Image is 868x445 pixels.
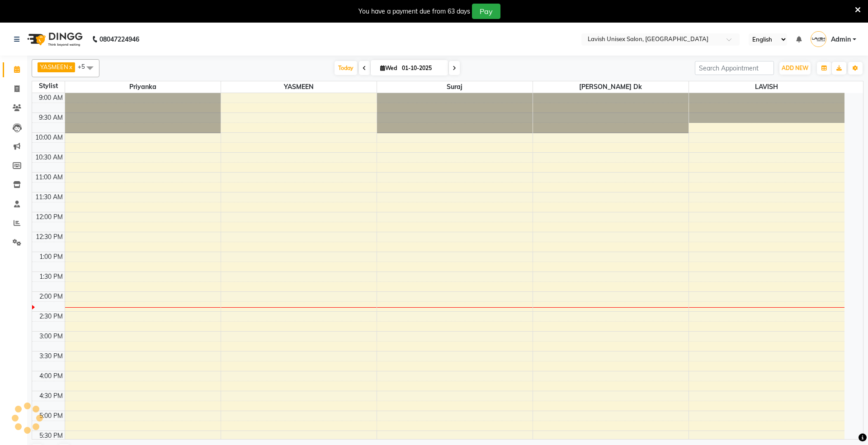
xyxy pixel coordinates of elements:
div: 4:30 PM [38,391,65,401]
div: 12:30 PM [34,232,65,242]
div: 11:00 AM [33,173,65,182]
div: 10:00 AM [33,133,65,142]
span: [PERSON_NAME] Dk [533,81,689,93]
div: 3:30 PM [38,351,65,361]
input: 2025-10-01 [399,61,444,75]
span: Today [335,61,357,75]
img: Admin [811,31,826,47]
span: ADD NEW [782,65,808,71]
div: 10:30 AM [33,153,65,162]
div: 9:00 AM [37,93,65,103]
div: 1:30 PM [38,272,65,281]
button: ADD NEW [779,62,811,75]
div: 2:00 PM [38,292,65,301]
div: 5:30 PM [38,431,65,440]
div: 12:00 PM [34,212,65,222]
div: You have a payment due from 63 days [359,7,470,16]
img: logo [23,27,85,52]
div: 4:00 PM [38,371,65,381]
span: suraj [377,81,533,93]
div: 3:00 PM [38,332,65,341]
button: Pay [472,4,500,19]
span: +5 [78,63,92,70]
span: LAVISH [689,81,845,93]
span: YASMEEN [221,81,377,93]
span: Wed [378,65,399,71]
div: 9:30 AM [37,113,65,122]
div: 5:00 PM [38,411,65,421]
b: 08047224946 [99,27,139,52]
div: 1:00 PM [38,252,65,262]
span: priyanka [65,81,221,93]
div: 11:30 AM [33,192,65,202]
div: Stylist [32,81,65,91]
div: 2:30 PM [38,312,65,321]
span: Admin [831,35,851,44]
a: x [68,63,72,70]
input: Search Appointment [695,61,774,75]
